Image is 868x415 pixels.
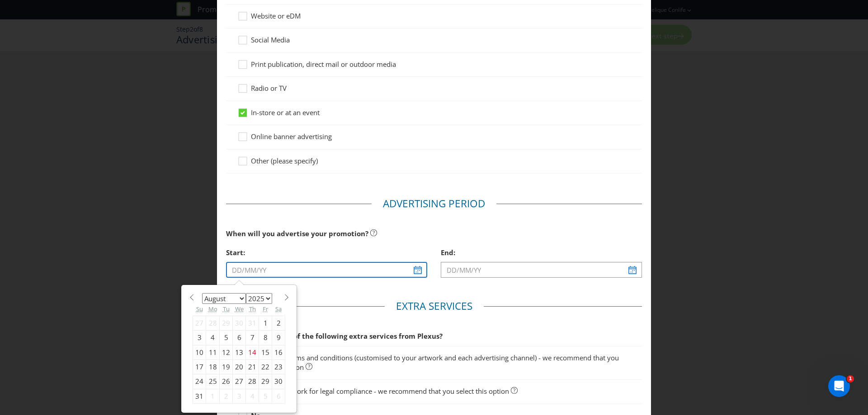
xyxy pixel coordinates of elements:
abbr: Thursday [249,305,256,313]
div: 1 [206,389,220,403]
div: Start: [226,243,427,262]
div: 6 [272,389,285,403]
div: 26 [220,374,233,389]
div: 29 [259,374,272,389]
div: 8 [259,331,272,345]
div: 2 [220,389,233,403]
div: 13 [233,345,246,359]
abbr: Friday [263,305,268,313]
div: 3 [233,389,246,403]
div: 5 [259,389,272,403]
div: 2 [272,316,285,330]
div: 27 [193,316,206,330]
span: Review of artwork for legal compliance - we recommend that you select this option [251,387,509,396]
div: 17 [193,360,206,374]
div: 10 [193,345,206,359]
span: In-store or at an event [251,108,320,117]
span: Other (please specify) [251,156,318,165]
div: 16 [272,345,285,359]
abbr: Monday [208,305,217,313]
div: 18 [206,360,220,374]
div: 31 [246,316,259,330]
abbr: Saturday [275,305,282,313]
div: 25 [206,374,220,389]
span: 1 [847,375,854,382]
div: 30 [272,374,285,389]
span: Social Media [251,35,290,44]
div: 28 [246,374,259,389]
div: 21 [246,360,259,374]
div: 24 [193,374,206,389]
span: Radio or TV [251,84,287,93]
div: 28 [206,316,220,330]
div: 12 [220,345,233,359]
div: 9 [272,331,285,345]
iframe: Intercom live chat [828,375,850,397]
legend: Extra Services [385,299,484,313]
div: 6 [233,331,246,345]
abbr: Sunday [196,305,203,313]
div: 22 [259,360,272,374]
span: Print publication, direct mail or outdoor media [251,60,396,69]
span: When will you advertise your promotion? [226,229,368,238]
div: 5 [220,331,233,345]
div: 20 [233,360,246,374]
span: Short form terms and conditions (customised to your artwork and each advertising channel) - we re... [251,353,619,372]
div: 15 [259,345,272,359]
span: Would you like any of the following extra services from Plexus? [226,331,443,340]
abbr: Tuesday [223,305,230,313]
div: 29 [220,316,233,330]
legend: Advertising Period [372,196,496,211]
div: 4 [246,389,259,403]
div: 27 [233,374,246,389]
span: Website or eDM [251,11,301,20]
div: 3 [193,331,206,345]
div: 11 [206,345,220,359]
div: End: [441,243,642,262]
span: Online banner advertising [251,132,332,141]
div: 4 [206,331,220,345]
div: 19 [220,360,233,374]
abbr: Wednesday [235,305,244,313]
div: 31 [193,389,206,403]
div: 7 [246,331,259,345]
input: DD/MM/YY [441,262,642,278]
div: 14 [246,345,259,359]
div: 1 [259,316,272,330]
input: DD/MM/YY [226,262,427,278]
div: 23 [272,360,285,374]
div: 30 [233,316,246,330]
